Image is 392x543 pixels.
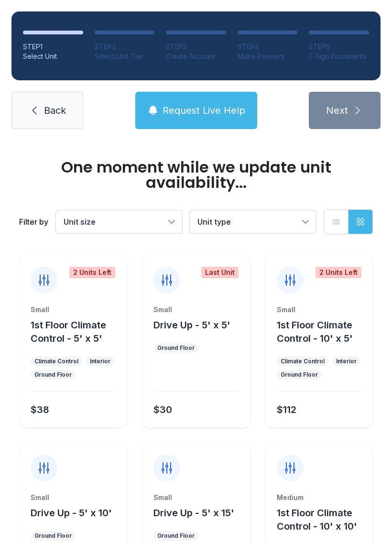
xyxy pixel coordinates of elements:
[309,42,369,52] div: STEP 5
[153,305,238,315] div: Small
[44,104,66,117] span: Back
[153,319,230,331] span: Drive Up - 5' x 5'
[309,52,369,61] div: E-Sign Documents
[166,42,226,52] div: STEP 3
[34,358,78,365] div: Climate Control
[316,267,361,278] div: 2 Units Left
[238,52,298,61] div: Make Payment
[153,506,234,520] button: Drive Up - 5' x 15'
[277,318,369,345] button: 1st Floor Climate Control - 10' x 5'
[31,319,106,344] span: 1st Floor Climate Control - 5' x 5'
[336,358,357,365] div: Interior
[153,507,234,519] span: Drive Up - 5' x 15'
[56,210,182,233] button: Unit size
[190,210,316,233] button: Unit type
[326,104,348,117] span: Next
[277,403,296,416] div: $112
[201,267,239,278] div: Last Unit
[238,42,298,52] div: STEP 4
[157,344,195,352] div: Ground Floor
[64,217,96,227] span: Unit size
[19,216,48,228] div: Filter by
[31,507,112,519] span: Drive Up - 5' x 10'
[153,403,172,416] div: $30
[197,217,231,227] span: Unit type
[31,403,49,416] div: $38
[69,267,115,278] div: 2 Units Left
[23,42,83,52] div: STEP 1
[23,52,83,61] div: Select Unit
[277,493,361,502] div: Medium
[31,506,112,520] button: Drive Up - 5' x 10'
[34,532,72,540] div: Ground Floor
[277,507,357,532] span: 1st Floor Climate Control - 10' x 10'
[277,305,361,315] div: Small
[95,42,155,52] div: STEP 2
[166,52,226,61] div: Create Account
[153,493,238,502] div: Small
[163,104,245,117] span: Request Live Help
[281,358,325,365] div: Climate Control
[95,52,155,61] div: Select Unit Tier
[34,371,72,379] div: Ground Floor
[90,358,110,365] div: Interior
[281,371,318,379] div: Ground Floor
[31,305,115,315] div: Small
[19,160,373,190] div: One moment while we update unit availability...
[153,318,230,332] button: Drive Up - 5' x 5'
[157,532,195,540] div: Ground Floor
[277,319,353,344] span: 1st Floor Climate Control - 10' x 5'
[31,318,123,345] button: 1st Floor Climate Control - 5' x 5'
[31,493,115,502] div: Small
[277,506,369,533] button: 1st Floor Climate Control - 10' x 10'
